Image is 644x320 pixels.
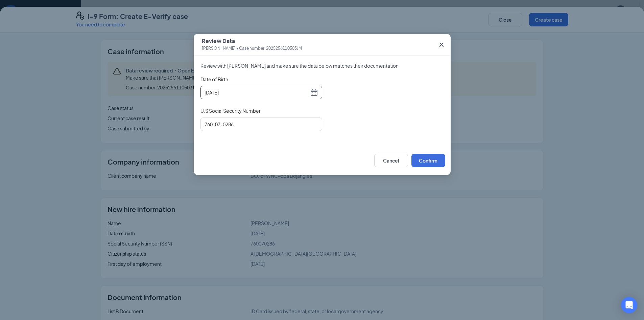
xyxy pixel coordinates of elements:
button: Close [432,34,451,56]
span: U.S Social Security Number [200,107,261,114]
span: Review Data [202,38,302,44]
span: [PERSON_NAME] • Case number: 2025256110503JM [202,45,302,52]
span: Review with [PERSON_NAME] and make sure the data below matches their documentation [200,62,444,69]
div: Open Intercom Messenger [621,297,637,313]
svg: Cross [437,41,446,49]
button: Cancel [374,154,408,167]
button: Confirm [411,154,445,167]
input: 2006-06-01 [205,89,309,96]
span: Date of Birth [200,76,228,83]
